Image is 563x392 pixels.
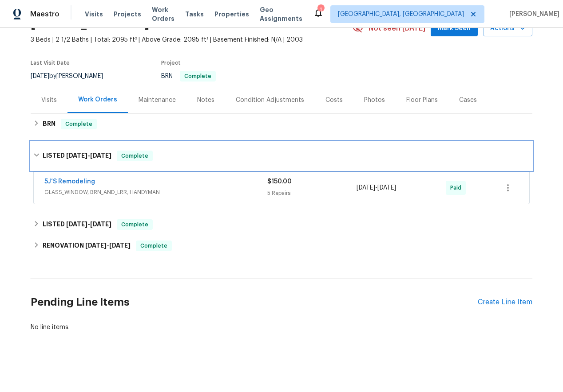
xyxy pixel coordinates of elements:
span: [DATE] [90,152,111,159]
span: [GEOGRAPHIC_DATA], [GEOGRAPHIC_DATA] [338,10,464,19]
button: Actions [483,20,532,37]
a: 5J’S Remodeling [44,179,95,185]
span: Work Orders [152,5,174,23]
span: - [85,242,131,248]
div: 5 Repairs [267,189,357,198]
span: Maestro [30,10,59,19]
h6: LISTED [43,151,111,161]
span: Not seen [DATE] [369,24,425,33]
div: BRN Complete [31,113,532,135]
h6: LISTED [43,219,111,230]
div: Work Orders [78,95,117,104]
h2: Pending Line Items [31,282,478,323]
span: - [66,152,111,159]
div: Visits [41,96,57,105]
div: RENOVATION [DATE]-[DATE]Complete [31,235,532,256]
span: Mark Seen [438,23,471,34]
span: Actions [490,23,525,34]
span: Complete [181,74,215,79]
span: [DATE] [66,152,87,159]
span: Properties [214,10,249,19]
div: 1 [317,5,324,14]
span: Paid [450,183,465,192]
span: - [357,183,396,192]
span: Complete [118,220,152,229]
div: LISTED [DATE]-[DATE]Complete [31,142,532,170]
div: by [PERSON_NAME] [31,71,114,82]
span: [PERSON_NAME] [506,10,559,19]
div: Cases [459,96,477,105]
div: Maintenance [139,96,176,105]
span: - [66,221,111,227]
span: Tasks [185,11,204,17]
span: Complete [62,120,96,128]
div: LISTED [DATE]-[DATE]Complete [31,214,532,235]
span: Visits [85,10,103,19]
h6: RENOVATION [43,241,131,251]
div: Create Line Item [478,298,532,307]
span: $150.00 [267,179,292,185]
div: Condition Adjustments [236,96,304,105]
button: Mark Seen [431,20,478,37]
span: [DATE] [357,185,375,191]
span: Project [161,60,181,66]
span: [DATE] [90,221,111,227]
span: Geo Assignments [260,5,302,23]
div: Notes [197,96,214,105]
span: BRN [161,73,216,79]
span: [DATE] [85,242,107,248]
span: GLASS_WINDOW, BRN_AND_LRR, HANDYMAN [44,188,267,197]
span: [DATE] [109,242,131,248]
div: Photos [364,96,385,105]
div: Costs [325,96,343,105]
span: Complete [118,151,152,160]
div: Floor Plans [406,96,438,105]
h2: [STREET_ADDRESS] [31,19,149,28]
span: [DATE] [66,221,87,227]
span: 3 Beds | 2 1/2 Baths | Total: 2095 ft² | Above Grade: 2095 ft² | Basement Finished: N/A | 2003 [31,35,353,44]
span: [DATE] [377,185,396,191]
div: No line items. [31,323,532,332]
span: Projects [114,10,141,19]
span: Complete [137,241,171,250]
span: Last Visit Date [31,60,70,66]
h6: BRN [43,119,56,129]
span: [DATE] [31,73,49,79]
